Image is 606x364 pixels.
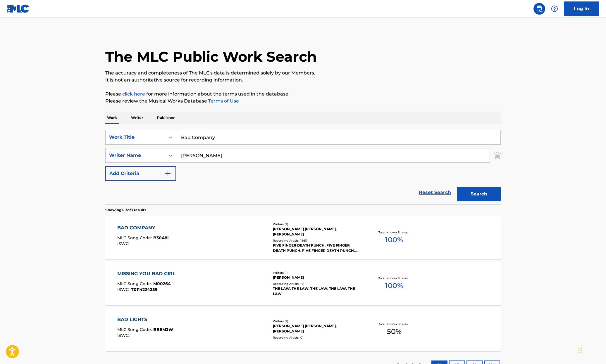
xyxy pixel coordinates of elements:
a: MISSING YOU BAD GIRLMLC Song Code:M00264ISWC:T0114224359Writers (1)[PERSON_NAME]Recording Artists... [105,261,501,305]
div: [PERSON_NAME] [PERSON_NAME], [PERSON_NAME] [273,226,361,237]
div: FIVE FINGER DEATH PUNCH, FIVE FINGER DEATH PUNCH, FIVE FINGER DEATH PUNCH, BAD COMPANY, FIVE FING... [273,243,361,253]
img: search [536,5,543,12]
p: The accuracy and completeness of The MLC's data is determined solely by our Members. [105,70,501,77]
p: Please review the Musical Works Database [105,98,501,105]
p: Showing 1 - 3 of 3 results [105,207,146,213]
div: Recording Artists ( 0 ) [273,335,361,340]
p: Please for more information about the terms used in the database. [105,91,501,98]
p: Publisher [155,112,176,124]
span: MLC Song Code : [117,327,153,332]
button: Add Criteria [105,166,176,181]
span: MLC Song Code : [117,281,153,286]
span: M00264 [153,281,171,286]
form: Search Form [105,130,501,204]
p: Writer [129,112,145,124]
h1: The MLC Public Work Search [105,48,317,65]
span: MLC Song Code : [117,235,153,240]
div: [PERSON_NAME] [273,275,361,280]
iframe: Chat Widget [577,336,606,364]
img: MLC Logo [7,4,30,13]
p: Work [105,112,119,124]
a: Log In [564,1,599,16]
span: 50 % [387,326,402,337]
div: BAD COMPANY [117,224,170,231]
div: Recording Artists ( 1661 ) [273,238,361,243]
img: help [551,5,558,12]
span: 100 % [385,280,403,291]
div: MISSING YOU BAD GIRL [117,270,178,277]
span: 100 % [385,235,403,245]
span: B3048L [153,235,170,240]
span: ISWC : [117,333,131,338]
div: THE LAW, THE LAW, THE LAW, THE LAW, THE LAW [273,286,361,297]
span: ISWC : [117,287,131,292]
a: Reset Search [416,186,454,199]
div: Work Title [109,134,162,141]
span: T0114224359 [131,287,157,292]
p: Total Known Shares: [378,322,410,326]
div: Help [549,3,560,15]
div: Writer Name [109,152,162,159]
a: BAD COMPANYMLC Song Code:B3048LISWC:Writers (2)[PERSON_NAME] [PERSON_NAME], [PERSON_NAME]Recordin... [105,216,501,259]
button: Search [457,187,501,201]
a: BAD LIGHTSMLC Song Code:BB8MJWISWC:Writers (2)[PERSON_NAME] [PERSON_NAME], [PERSON_NAME]Recording... [105,307,501,351]
p: It is not an authoritative source for recording information. [105,77,501,84]
div: BAD LIGHTS [117,316,173,323]
a: Terms of Use [207,98,239,104]
span: ISWC : [117,241,131,246]
p: Total Known Shares: [378,276,410,280]
div: Writers ( 2 ) [273,319,361,323]
div: [PERSON_NAME] [PERSON_NAME], [PERSON_NAME] [273,323,361,334]
a: click here [122,91,145,97]
div: Writers ( 2 ) [273,222,361,226]
span: BB8MJW [153,327,173,332]
img: Delete Criterion [494,148,501,163]
a: Public Search [533,3,545,15]
img: 9d2ae6d4665cec9f34b9.svg [164,170,171,177]
div: Drag [579,342,582,359]
div: Writers ( 1 ) [273,271,361,275]
div: Recording Artists ( 16 ) [273,282,361,286]
p: Total Known Shares: [378,230,410,235]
